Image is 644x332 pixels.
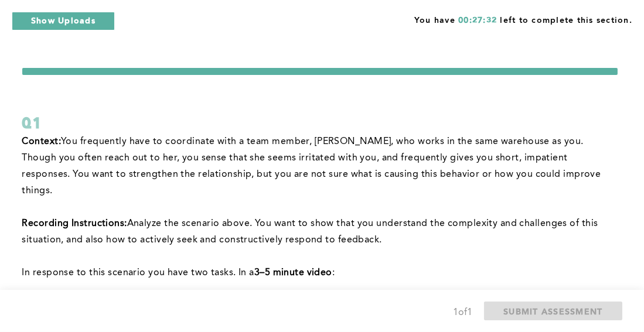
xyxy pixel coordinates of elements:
div: 1 of 1 [453,304,472,321]
span: You have left to complete this section. [414,12,632,26]
strong: 3–5 minute video [254,268,332,278]
button: Show Uploads [12,12,115,30]
span: 00:27:32 [458,16,497,25]
span: SUBMIT ASSESSMENT [503,306,602,317]
strong: Recording Instructions: [22,219,127,228]
strong: Context: [22,137,62,146]
span: You frequently have to coordinate with a team member, [PERSON_NAME], who works in the same wareho... [22,137,604,196]
button: SUBMIT ASSESSMENT [484,302,622,320]
div: Q1 [22,112,618,134]
span: In response to this scenario you have two tasks. In a [22,268,254,278]
span: Analyze the scenario above. You want to show that you understand the complexity and challenges of... [22,219,601,245]
span: : [332,268,335,278]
